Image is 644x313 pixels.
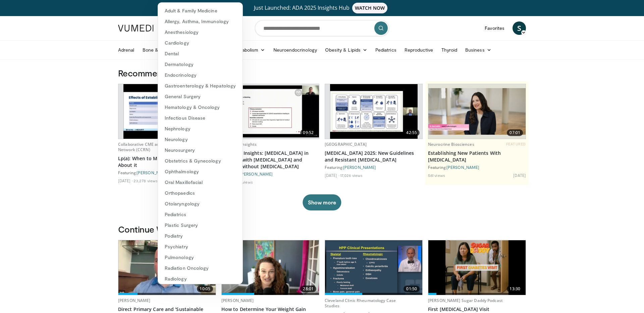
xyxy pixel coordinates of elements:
[325,165,423,170] div: Featuring:
[507,129,523,136] span: 07:01
[343,165,376,170] a: [PERSON_NAME]
[222,85,319,138] img: c9a10187-eee5-41f7-8e53-6eaac5defb7b.620x360_q85_upscale.jpg
[118,68,526,78] h3: Recommended for You
[325,240,422,295] a: 01:50
[428,240,526,295] a: 13:30
[119,3,525,13] a: Just Launched: ADA 2025 Insights HubWATCH NOW
[158,220,243,231] a: Plastic Surgery
[404,286,420,292] span: 01:50
[303,194,341,210] button: Show more
[158,123,243,134] a: Nephrology
[481,21,508,35] a: Favorites
[321,43,371,57] a: Obesity & Lipids
[158,80,243,91] a: Gastroenterology & Hepatology
[158,91,243,102] a: General Surgery
[437,43,462,57] a: Thyroid
[237,179,253,185] li: 26 views
[269,43,321,57] a: Neuroendocrinology
[158,27,243,38] a: Anesthesiology
[158,102,243,113] a: Hematology & Oncology
[330,84,418,139] img: 280bcb39-0f4e-42eb-9c44-b41b9262a277.620x360_q85_upscale.jpg
[255,20,389,36] input: Search topics, interventions
[221,298,254,303] a: [PERSON_NAME]
[428,240,526,295] img: e01f119a-ab20-429c-b506-28305b3f6ea6.jpg.620x360_q85_upscale.jpg
[197,286,213,292] span: 10:05
[158,252,243,263] a: Pulmonology
[325,141,367,147] a: [GEOGRAPHIC_DATA]
[158,155,243,166] a: Obstetrics & Gynecology
[428,298,503,303] a: [PERSON_NAME] Sugar Daddy Podcast
[158,177,243,188] a: Oral Maxillofacial
[158,70,243,80] a: Endocrinology
[325,298,396,309] a: Cleveland Clinic Rheumatology Case Studies
[400,43,437,57] a: Reproductive
[300,129,316,136] span: 09:52
[158,38,243,48] a: Cardiology
[118,170,216,175] div: Featuring:
[325,173,339,178] li: [DATE]
[158,59,243,70] a: Dermatology
[158,231,243,241] a: Podiatry
[118,224,526,235] h3: Continue Watching
[137,170,169,175] a: [PERSON_NAME]
[222,240,319,295] img: 48dabc38-6f23-426b-bb62-5e8a8efb249e.620x360_q85_upscale.jpg
[428,306,526,313] a: First [MEDICAL_DATA] Visit
[158,198,243,209] a: Otolaryngology
[158,5,243,16] a: Adult & Family Medicine
[158,134,243,145] a: Neurology
[118,155,216,169] a: Lp(a): When to Measure it and What to Do About it
[222,240,319,295] a: 28:01
[139,43,186,57] a: Bone & Mineral
[158,145,243,155] a: Neurosurgery
[221,150,319,170] a: ESC 2025 Insights: [MEDICAL_DATA] in Patients with [MEDICAL_DATA] and Obesity without [MEDICAL_DATA]
[114,43,139,57] a: Adrenal
[325,150,423,163] a: [MEDICAL_DATA] 2025: New Guidelines and Resistant [MEDICAL_DATA]
[428,165,526,170] div: Featuring:
[240,172,273,176] a: [PERSON_NAME]
[352,3,388,13] span: WATCH NOW
[123,84,211,139] img: 7a20132b-96bf-405a-bedd-783937203c38.620x360_q85_upscale.jpg
[158,241,243,252] a: Psychiatry
[158,273,243,284] a: Radiology
[118,298,151,303] a: [PERSON_NAME]
[446,165,479,170] a: [PERSON_NAME]
[118,240,216,295] a: 10:05
[300,286,316,292] span: 28:01
[506,142,526,146] span: FEATURED
[513,173,526,178] li: [DATE]
[158,263,243,273] a: Radiation Oncology
[118,240,216,295] img: 7a6d79b9-dfe4-45ad-9ef9-b3ca40442f96.620x360_q85_upscale.jpg
[158,113,243,123] a: Infectious Disease
[325,240,422,295] img: 54af7dad-30dd-4b47-8ee8-c38bbc4b41ce.620x360_q85_upscale.jpg
[158,2,243,284] div: Specialties
[428,84,526,139] a: 07:01
[428,150,526,163] a: Establishing New Patients With [MEDICAL_DATA]
[428,88,526,135] img: b0cdb0e9-6bfb-4b5f-9fe7-66f39af3f054.png.620x360_q85_upscale.png
[118,84,216,139] a: 18:42
[221,171,319,177] div: Featuring:
[340,173,363,178] li: 17,026 views
[158,209,243,220] a: Pediatrics
[404,129,420,136] span: 42:55
[461,43,495,57] a: Business
[118,178,132,183] li: [DATE]
[222,84,319,139] a: 09:52
[118,25,154,32] img: VuMedi Logo
[513,21,526,35] a: S
[118,141,182,152] a: Collaborative CME and Research Network (CCRN)
[428,173,445,178] li: 561 views
[158,188,243,198] a: Orthopaedics
[507,286,523,292] span: 13:30
[158,166,243,177] a: Ophthalmology
[371,43,400,57] a: Pediatrics
[158,48,243,59] a: Dental
[158,16,243,27] a: Allergy, Asthma, Immunology
[428,141,474,147] a: Neurocrine Biosciences
[133,178,158,183] li: 23,278 views
[325,84,422,139] a: 42:55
